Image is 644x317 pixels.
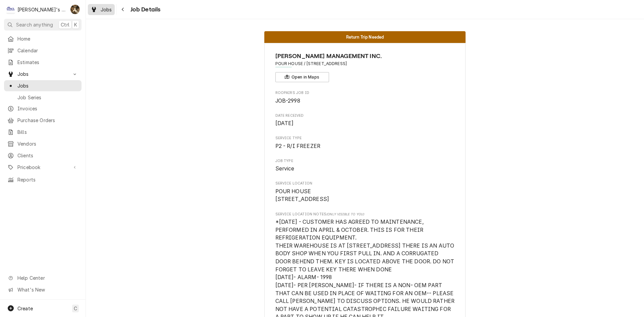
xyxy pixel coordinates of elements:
[264,31,466,43] div: Status
[4,92,82,103] a: Job Series
[17,164,68,171] span: Pricebook
[4,19,82,31] button: Search anythingCtrlK
[6,5,15,14] div: C
[346,35,384,39] span: Return Trip Needed
[61,21,69,28] span: Ctrl
[17,47,78,54] span: Calendar
[4,272,82,283] a: Go to Help Center
[17,35,78,42] span: Home
[4,115,82,126] a: Purchase Orders
[326,212,364,216] span: (Only Visible to You)
[275,181,455,203] div: Service Location
[275,143,321,149] span: P2 - R/I FREEZER
[17,82,78,89] span: Jobs
[275,72,329,82] button: Open in Maps
[16,21,53,28] span: Search anything
[118,4,128,15] button: Navigate back
[17,274,77,281] span: Help Center
[275,188,329,203] span: POUR HOUSE [STREET_ADDRESS]
[4,80,82,91] a: Jobs
[275,97,455,105] span: Roopairs Job ID
[17,117,78,124] span: Purchase Orders
[4,150,82,161] a: Clients
[74,305,77,312] span: C
[275,52,455,61] span: Name
[275,90,455,105] div: Roopairs Job ID
[275,181,455,186] span: Service Location
[275,158,455,173] div: Job Type
[17,176,78,183] span: Reports
[17,70,68,77] span: Jobs
[275,165,455,173] span: Job Type
[275,52,455,82] div: Client Information
[4,33,82,44] a: Home
[4,284,82,295] a: Go to What's New
[275,136,455,150] div: Service Type
[74,21,77,28] span: K
[4,162,82,173] a: Go to Pricebook
[4,126,82,138] a: Bills
[275,136,455,141] span: Service Type
[88,4,115,15] a: Jobs
[101,6,112,13] span: Jobs
[275,212,455,217] span: Service Location Notes
[275,90,455,96] span: Roopairs Job ID
[17,306,33,311] span: Create
[17,152,78,159] span: Clients
[17,105,78,112] span: Invoices
[275,142,455,150] span: Service Type
[17,140,78,147] span: Vendors
[17,286,77,293] span: What's New
[275,113,455,127] div: Date Received
[4,45,82,56] a: Calendar
[275,113,455,118] span: Date Received
[275,165,294,172] span: Service
[275,61,455,67] span: Address
[275,98,300,104] span: JOB-2998
[70,5,80,14] div: KH
[128,5,161,14] span: Job Details
[17,6,67,13] div: [PERSON_NAME]'s Refrigeration
[4,174,82,185] a: Reports
[275,120,294,126] span: [DATE]
[4,138,82,149] a: Vendors
[6,5,15,14] div: Clay's Refrigeration's Avatar
[17,59,78,66] span: Estimates
[17,128,78,136] span: Bills
[4,57,82,68] a: Estimates
[275,119,455,127] span: Date Received
[275,158,455,164] span: Job Type
[17,94,78,101] span: Job Series
[4,68,82,80] a: Go to Jobs
[4,103,82,114] a: Invoices
[70,5,80,14] div: Kassie Heidecker's Avatar
[275,188,455,203] span: Service Location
